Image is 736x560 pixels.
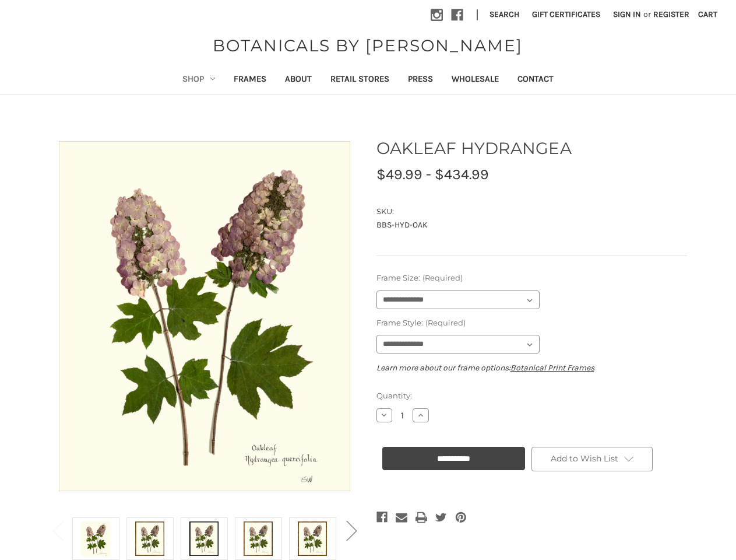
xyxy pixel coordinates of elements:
a: Frames [224,66,276,94]
small: (Required) [425,318,466,327]
img: Unframed [81,519,110,558]
dt: SKU: [376,206,685,218]
a: Press [399,66,442,94]
label: Quantity: [376,390,688,402]
a: Wholesale [442,66,508,94]
a: Botanical Print Frames [510,363,594,373]
img: Antique Gold Frame [135,519,164,558]
a: Print [415,509,427,526]
a: Contact [508,66,563,94]
img: Burlewood Frame [244,519,273,558]
dd: BBS-HYD-OAK [376,219,688,231]
span: $49.99 - $434.99 [376,166,489,183]
span: Go to slide 2 of 2 [52,548,63,549]
a: Add to Wish List [531,447,653,471]
label: Frame Size: [376,272,688,284]
span: or [642,8,652,20]
small: (Required) [422,273,463,282]
h1: OAKLEAF HYDRANGEA [376,136,688,160]
label: Frame Style: [376,317,688,329]
p: Learn more about our frame options: [376,362,688,374]
button: Go to slide 2 of 2 [46,512,69,548]
a: About [276,66,321,94]
a: BOTANICALS BY [PERSON_NAME] [207,33,529,58]
img: Gold Bamboo Frame [298,519,327,558]
button: Go to slide 2 of 2 [340,512,363,548]
span: Add to Wish List [551,453,618,464]
img: Unframed [59,124,350,508]
span: Cart [698,9,717,19]
a: Retail Stores [321,66,399,94]
span: Go to slide 2 of 2 [346,548,357,549]
li: | [471,6,483,24]
a: Shop [173,66,224,94]
img: Black Frame [189,519,219,558]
